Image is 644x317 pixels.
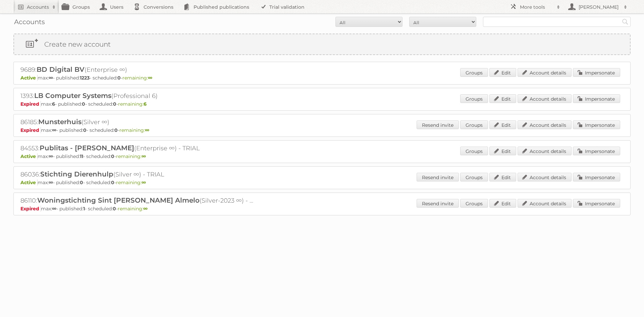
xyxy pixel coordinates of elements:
[80,179,83,186] strong: 0
[118,206,148,212] span: remaining:
[83,127,87,133] strong: 0
[518,173,572,181] a: Account details
[20,101,41,107] span: Expired
[20,179,38,186] span: Active
[143,206,148,212] strong: ∞
[116,153,146,159] span: remaining:
[518,94,572,103] a: Account details
[40,170,113,178] span: Stichting Dierenhulp
[49,179,53,186] strong: ∞
[37,196,200,204] span: Woningstichting Sint [PERSON_NAME] Almelo
[489,173,516,181] a: Edit
[80,153,83,159] strong: 11
[20,153,38,159] span: Active
[417,199,459,208] a: Resend invite
[20,144,255,153] h2: 84553: (Enterprise ∞) - TRIAL
[620,17,630,27] input: Search
[20,65,255,74] h2: 9689: (Enterprise ∞)
[460,173,488,181] a: Groups
[20,92,255,100] h2: 1393: (Professional 6)
[113,101,116,107] strong: 0
[20,153,624,159] p: max: - published: - scheduled: -
[83,206,85,212] strong: 1
[518,147,572,155] a: Account details
[417,120,459,129] a: Resend invite
[573,147,620,155] a: Impersonate
[38,118,82,126] span: Munsterhuis
[460,120,488,129] a: Groups
[20,101,624,107] p: max: - published: - scheduled: -
[111,153,114,159] strong: 0
[20,75,624,81] p: max: - published: - scheduled: -
[20,118,255,126] h2: 86185: (Silver ∞)
[20,170,255,179] h2: 86036: (Silver ∞) - TRIAL
[20,75,38,81] span: Active
[20,179,624,186] p: max: - published: - scheduled: -
[49,153,53,159] strong: ∞
[113,206,116,212] strong: 0
[27,4,49,10] h2: Accounts
[460,199,488,208] a: Groups
[520,4,553,10] h2: More tools
[117,75,121,81] strong: 0
[49,75,53,81] strong: ∞
[111,179,114,186] strong: 0
[577,4,621,10] h2: [PERSON_NAME]
[142,153,146,159] strong: ∞
[142,179,146,186] strong: ∞
[20,206,41,212] span: Expired
[52,127,56,133] strong: ∞
[144,101,147,107] strong: 6
[122,75,152,81] span: remaining:
[573,94,620,103] a: Impersonate
[460,68,488,77] a: Groups
[20,206,624,212] p: max: - published: - scheduled: -
[489,199,516,208] a: Edit
[80,75,90,81] strong: 1223
[119,127,149,133] span: remaining:
[460,94,488,103] a: Groups
[460,147,488,155] a: Groups
[489,147,516,155] a: Edit
[573,173,620,181] a: Impersonate
[145,127,149,133] strong: ∞
[116,179,146,186] span: remaining:
[40,144,134,152] span: Publitas - [PERSON_NAME]
[518,199,572,208] a: Account details
[20,127,624,133] p: max: - published: - scheduled: -
[489,68,516,77] a: Edit
[114,127,118,133] strong: 0
[489,94,516,103] a: Edit
[37,65,85,73] span: BD Digital BV
[573,199,620,208] a: Impersonate
[489,120,516,129] a: Edit
[20,127,41,133] span: Expired
[573,120,620,129] a: Impersonate
[52,101,55,107] strong: 6
[118,101,147,107] span: remaining:
[34,92,111,100] span: LB Computer Systems
[14,34,630,54] a: Create new account
[148,75,152,81] strong: ∞
[518,120,572,129] a: Account details
[518,68,572,77] a: Account details
[82,101,85,107] strong: 0
[52,206,56,212] strong: ∞
[20,196,255,205] h2: 86110: (Silver-2023 ∞) - TRIAL
[417,173,459,181] a: Resend invite
[573,68,620,77] a: Impersonate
